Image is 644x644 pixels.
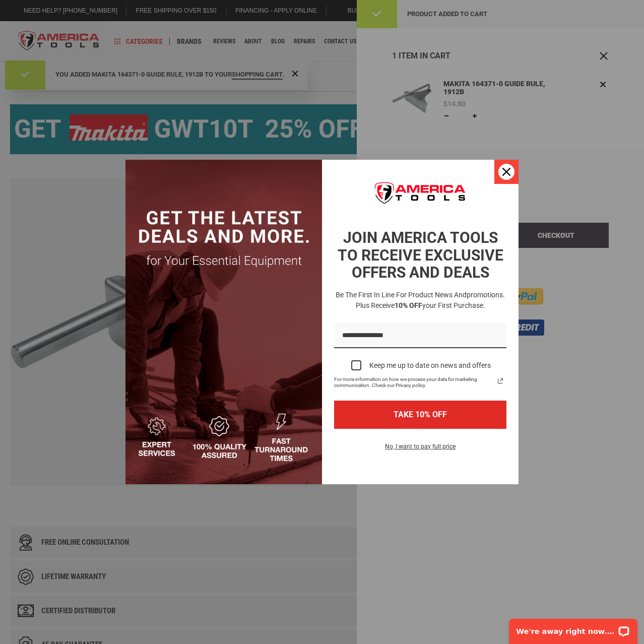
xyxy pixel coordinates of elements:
[502,612,644,644] iframe: LiveChat chat widget
[494,160,519,184] button: Close
[332,290,508,311] h3: Be the first in line for product news and
[369,361,491,370] div: Keep me up to date on news and offers
[334,376,494,389] span: For more information on how we process your data for marketing communication. Check our Privacy p...
[338,229,503,281] strong: JOIN AMERICA TOOLS TO RECEIVE EXCLUSIVE OFFERS AND DEALS
[356,291,505,309] span: promotions. Plus receive your first purchase.
[395,301,422,309] strong: 10% OFF
[494,375,506,387] a: Read our Privacy Policy
[334,401,506,428] button: TAKE 10% OFF
[334,323,506,349] input: Email field
[377,441,464,458] button: No, I want to pay full price
[494,375,506,387] svg: link icon
[502,168,510,176] svg: close icon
